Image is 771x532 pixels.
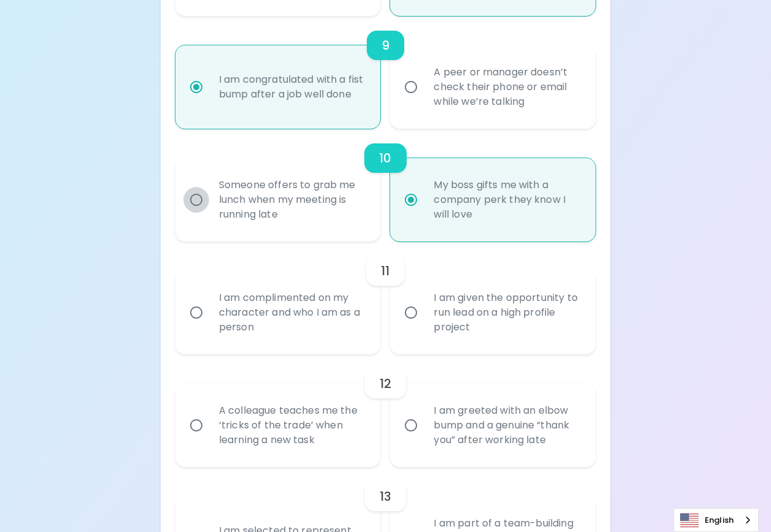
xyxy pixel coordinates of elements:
div: I am greeted with an elbow bump and a genuine “thank you” after working late [424,389,589,462]
div: Language [673,508,759,532]
div: A peer or manager doesn’t check their phone or email while we’re talking [424,50,589,124]
h6: 13 [380,487,391,506]
div: choice-group-check [175,241,596,354]
div: I am congratulated with a fist bump after a job well done [209,58,374,116]
h6: 12 [380,374,391,393]
div: choice-group-check [175,354,596,467]
h6: 9 [382,36,389,55]
a: English [674,509,758,531]
div: I am given the opportunity to run lead on a high profile project [424,276,589,349]
h6: 10 [379,148,391,168]
h6: 11 [381,261,389,281]
div: choice-group-check [175,16,596,129]
div: A colleague teaches me the ‘tricks of the trade’ when learning a new task [209,389,374,462]
div: Someone offers to grab me lunch when my meeting is running late [209,163,374,237]
div: choice-group-check [175,129,596,241]
aside: Language selected: English [673,508,759,532]
div: My boss gifts me with a company perk they know I will love [424,163,589,237]
div: I am complimented on my character and who I am as a person [209,276,374,349]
